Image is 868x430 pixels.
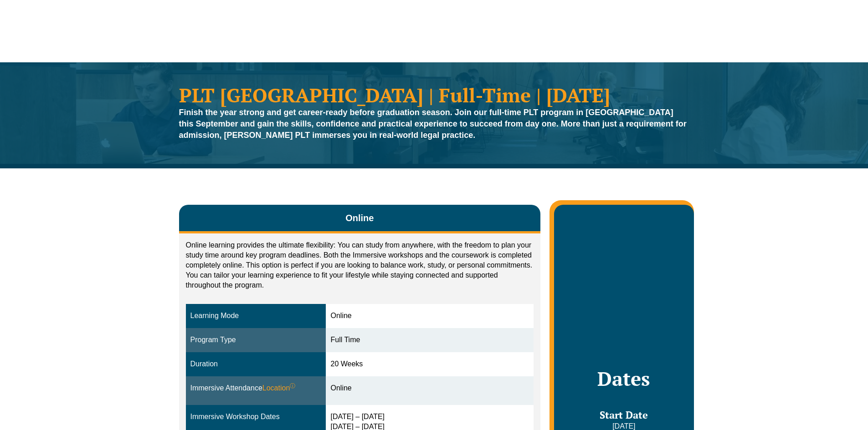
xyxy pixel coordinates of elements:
[563,367,684,390] h2: Dates
[330,311,529,321] div: Online
[190,359,322,369] div: Duration
[190,335,322,345] div: Program Type
[290,383,295,389] sup: ⓘ
[179,108,687,140] strong: Finish the year strong and get career-ready before graduation season. Join our full-time PLT prog...
[345,212,374,224] span: Online
[190,383,322,394] div: Immersive Attendance
[179,85,689,105] h1: PLT [GEOGRAPHIC_DATA] | Full-Time | [DATE]
[330,335,529,345] div: Full Time
[190,311,322,321] div: Learning Mode
[262,383,296,394] span: Location
[190,412,322,422] div: Immersive Workshop Dates
[186,240,534,290] p: Online learning provides the ultimate flexibility: You can study from anywhere, with the freedom ...
[330,383,529,394] div: Online
[600,408,648,421] span: Start Date
[330,359,529,369] div: 20 Weeks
